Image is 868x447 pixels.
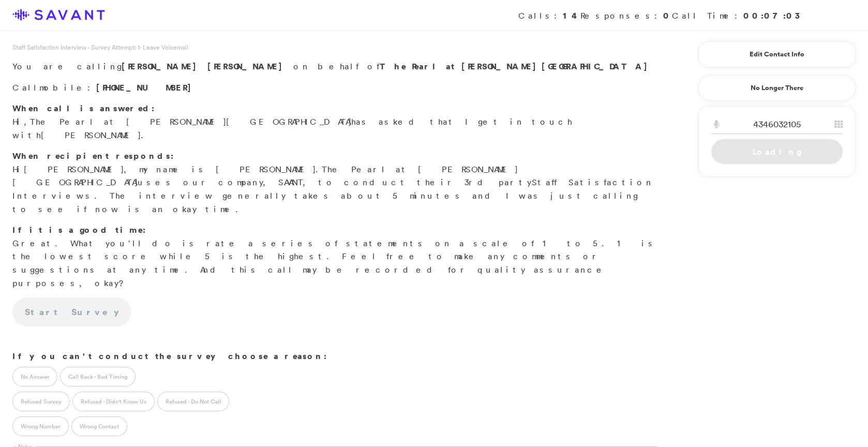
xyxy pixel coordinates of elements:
strong: If you can't conduct the survey choose a reason: [12,350,327,362]
span: [PERSON_NAME] [24,164,124,174]
a: No Longer There [698,75,856,101]
span: [PERSON_NAME] [207,61,288,72]
strong: 0 [663,10,672,21]
label: Wrong Contact [71,416,127,436]
p: Great. What you'll do is rate a series of statements on a scale of 1 to 5. 1 is the lowest score ... [12,224,659,290]
label: No Answer [12,367,57,386]
a: Start Survey [12,297,131,326]
strong: When recipient responds: [12,150,174,161]
span: mobile [39,82,87,93]
span: [PHONE_NUMBER] [96,82,197,93]
strong: 14 [563,10,580,21]
span: [PERSON_NAME] [41,130,141,140]
strong: 00:07:03 [743,10,804,21]
p: You are calling on behalf of [12,60,659,73]
span: The Pearl at [PERSON_NAME][GEOGRAPHIC_DATA] [30,116,351,127]
p: Call : [12,81,659,95]
span: [PERSON_NAME] [122,61,202,72]
span: Staff Satisfaction Interview [12,177,653,201]
label: Refused - Didn't Know Us [72,392,155,411]
label: Wrong Number [12,416,69,436]
label: Refused Survey [12,392,70,411]
a: Edit Contact Info [711,46,843,63]
strong: If it is a good time: [12,224,146,235]
strong: The Pearl at [PERSON_NAME][GEOGRAPHIC_DATA] [380,61,653,72]
a: Loading [711,139,843,164]
label: Call Back - Bad Timing [60,367,136,386]
label: Refused - Do Not Call [157,392,229,411]
span: Staff Satisfaction Interview - Survey Attempt: 1 - Leave Voicemail [12,43,188,52]
p: Hi , my name is [PERSON_NAME]. uses our company, SAVANT, to conduct their 3rd party s. The interv... [12,150,659,216]
strong: When call is answered: [12,102,155,114]
p: Hi, has asked that I get in touch with . [12,102,659,142]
